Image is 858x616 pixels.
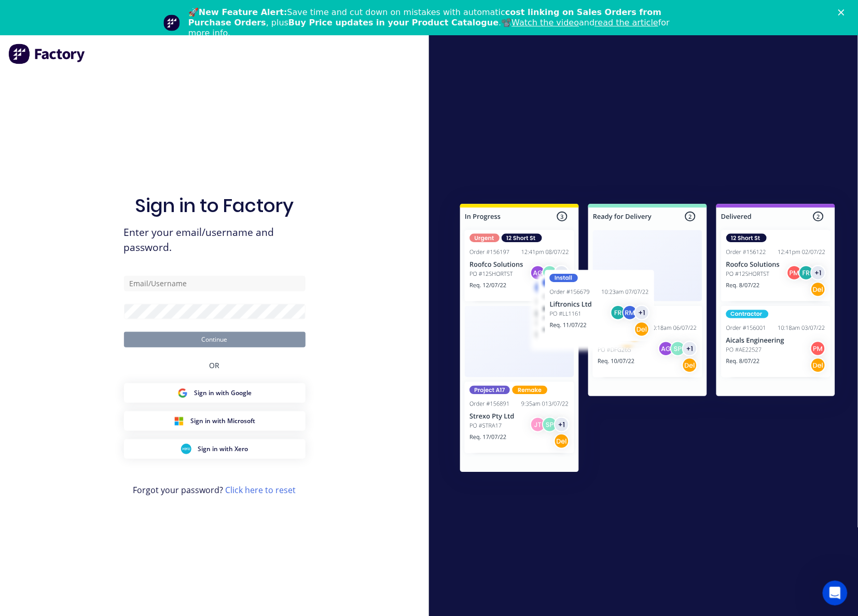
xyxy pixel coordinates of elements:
[124,439,306,459] button: Xero Sign inSign in with Xero
[512,18,579,27] a: Watch the video
[288,18,499,27] b: Buy Price updates in your Product Catalogue
[210,347,220,383] div: OR
[190,416,255,426] span: Sign in with Microsoft
[163,15,180,31] img: Profile image for Team
[226,484,296,496] a: Click here to reset
[124,276,306,291] input: Email/Username
[124,383,306,403] button: Google Sign inSign in with Google
[194,388,252,398] span: Sign in with Google
[174,416,184,426] img: Microsoft Sign in
[124,332,306,347] button: Continue
[199,7,287,17] b: New Feature Alert:
[838,9,849,16] div: Close
[188,7,661,27] b: cost linking on Sales Orders from Purchase Orders
[823,581,848,606] iframe: Intercom live chat
[124,225,306,255] span: Enter your email/username and password.
[437,183,858,497] img: Sign in
[124,411,306,431] button: Microsoft Sign inSign in with Microsoft
[8,44,86,64] img: Factory
[135,194,294,217] h1: Sign in to Factory
[595,18,659,27] a: read the article
[198,444,248,454] span: Sign in with Xero
[177,388,188,398] img: Google Sign in
[188,7,678,38] div: 🚀 Save time and cut down on mistakes with automatic , plus .📽️ and for more info.
[133,484,296,496] span: Forgot your password?
[181,444,191,454] img: Xero Sign in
